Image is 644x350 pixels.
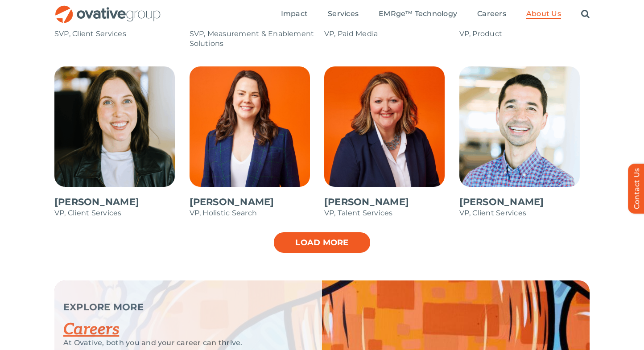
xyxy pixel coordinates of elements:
[63,303,300,312] p: EXPLORE MORE
[54,4,161,13] a: OG_Full_horizontal_RGB
[477,9,506,18] span: Careers
[526,9,561,18] span: About Us
[328,9,359,19] a: Services
[273,231,371,254] a: Load more
[379,9,457,18] span: EMRge™ Technology
[379,9,457,19] a: EMRge™ Technology
[63,338,300,347] p: At Ovative, both you and your career can thrive.
[581,9,590,19] a: Search
[281,9,308,19] a: Impact
[526,9,561,19] a: About Us
[281,9,308,18] span: Impact
[477,9,506,19] a: Careers
[63,320,119,339] a: Careers
[328,9,359,18] span: Services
